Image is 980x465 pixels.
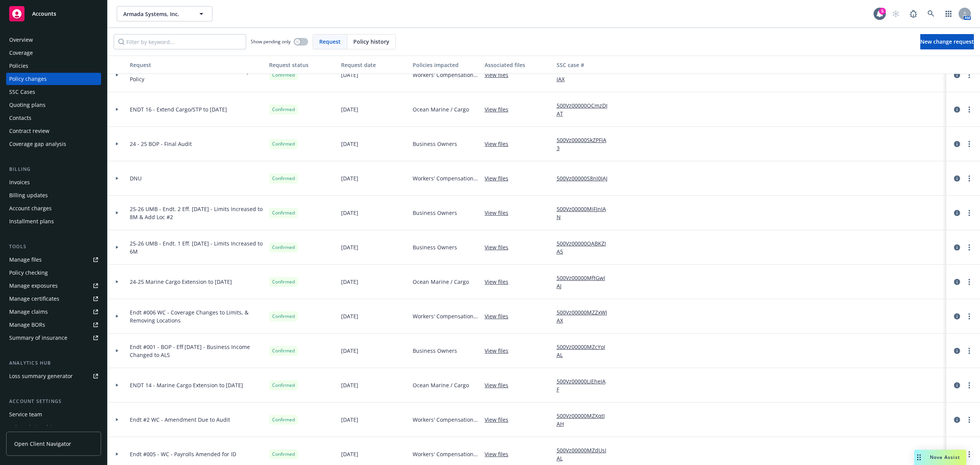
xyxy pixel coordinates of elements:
span: 25-26 UMB - Endt. 2 Eff. [DATE] - Limits Increased to 8M & Add Loc #2 [130,205,263,221]
a: Billing updates [6,189,101,201]
div: Billing updates [9,189,48,201]
a: circleInformation [952,139,962,149]
span: Ocean Marine / Cargo [413,105,469,113]
div: Toggle Row Expanded [108,196,127,230]
a: more [965,277,974,287]
div: Manage exposures [9,280,58,292]
span: DNU [130,174,142,182]
button: Request date [338,56,410,74]
span: Business Owners [413,243,457,251]
div: Toggle Row Expanded [108,334,127,368]
a: Coverage gap analysis [6,138,101,150]
a: circleInformation [952,346,962,355]
div: Toggle Row Expanded [108,127,127,161]
a: 500Vz00000OABKZIA5 [557,239,614,255]
span: Request [319,38,341,46]
a: View files [485,450,514,458]
a: more [965,381,974,390]
a: Sales relationships [6,421,101,434]
a: circleInformation [952,243,962,252]
a: Manage exposures [6,280,101,292]
div: Installment plans [9,215,54,228]
div: Toggle Row Expanded [108,230,127,265]
div: Toggle Row Expanded [108,368,127,403]
span: Endt #2 WC - Amendment Due to Audit [130,416,230,424]
a: 500Vz00000MZdUsIAL [557,446,614,462]
a: circleInformation [952,105,962,114]
span: Business Owners [413,209,457,217]
span: Confirmed [272,175,295,182]
a: View files [485,381,514,389]
a: Installment plans [6,215,101,228]
div: Toggle Row Expanded [108,92,127,127]
a: Quoting plans [6,99,101,111]
span: [DATE] [341,347,358,355]
div: Loss summary generator [9,370,73,382]
span: Nova Assist [930,454,960,460]
span: Armada Systems, Inc. [123,10,189,18]
div: Overview [9,34,33,46]
button: Associated files [482,56,554,74]
a: more [965,139,974,149]
a: View files [485,347,514,355]
div: Summary of insurance [9,332,67,344]
span: [DATE] [341,416,358,424]
div: Analytics hub [6,359,101,367]
span: [DATE] [341,381,358,389]
span: Ocean Marine / Cargo [413,278,469,286]
button: Request status [266,56,338,74]
div: Toggle Row Expanded [108,161,127,196]
a: Loss summary generator [6,370,101,382]
div: Contract review [9,125,49,137]
span: Workers' Compensation - WC [413,71,479,79]
span: Open Client Navigator [14,440,71,448]
span: 25-26 UMB - Endt. 1 Eff. [DATE] - Limits Increased to 6M [130,239,263,255]
a: Report a Bug [906,6,921,21]
a: circleInformation [952,312,962,321]
a: circleInformation [952,174,962,183]
a: Invoices [6,176,101,188]
span: [DATE] [341,174,358,182]
input: Filter by keyword... [114,34,246,49]
a: View files [485,243,514,251]
div: Sales relationships [9,421,58,434]
a: circleInformation [952,277,962,287]
span: Business Owners [413,140,457,148]
a: more [965,105,974,114]
span: Confirmed [272,72,295,79]
div: Quoting plans [9,99,46,111]
a: Service team [6,408,101,421]
span: [DATE] [341,209,358,217]
a: circleInformation [952,415,962,424]
a: more [965,346,974,355]
div: Manage certificates [9,293,59,305]
div: SSC Cases [9,86,35,98]
a: SSC Cases [6,86,101,98]
span: Confirmed [272,210,295,216]
a: View files [485,105,514,113]
a: 500Vz00000MZXqtIAH [557,412,614,428]
a: Manage claims [6,306,101,318]
a: Summary of insurance [6,332,101,344]
div: Manage files [9,254,42,266]
a: circleInformation [952,208,962,218]
div: Contacts [9,112,31,124]
a: Contract review [6,125,101,137]
button: SSC case # [554,56,617,74]
span: Workers' Compensation - WC [413,416,479,424]
span: Confirmed [272,106,295,113]
div: Toggle Row Expanded [108,403,127,437]
div: Manage claims [9,306,48,318]
span: [DATE] [341,312,358,320]
span: Confirmed [272,451,295,458]
div: Associated files [485,61,550,69]
span: Workers' Compensation - WC [413,174,479,182]
div: Request date [341,61,407,69]
div: Policy checking [9,267,48,279]
span: [DATE] [341,71,358,79]
button: Policies impacted [410,56,482,74]
a: 500Vz00000S8nI0IAJ [557,174,614,182]
div: Manage BORs [9,319,45,331]
span: Confirmed [272,382,295,389]
span: [DATE] [341,278,358,286]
